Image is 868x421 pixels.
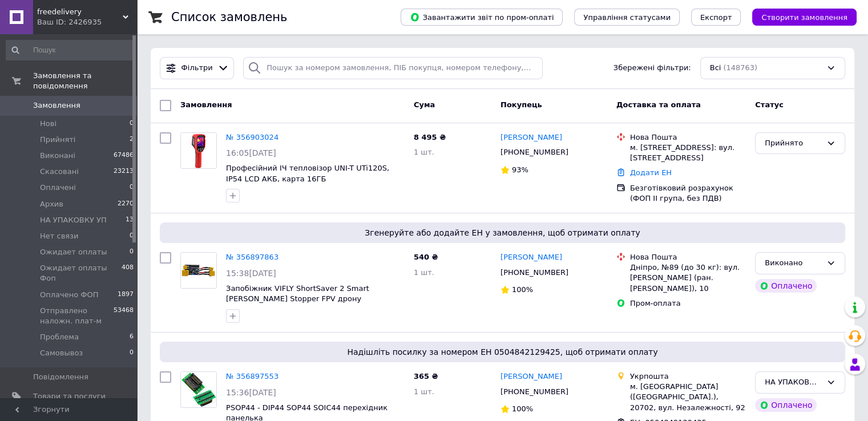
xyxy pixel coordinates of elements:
img: Фото товару [181,133,216,168]
span: 1 шт. [414,268,434,277]
span: Ожидает оплаты Фоп [40,263,122,284]
span: Збережені фільтри: [613,63,691,74]
input: Пошук [6,40,135,60]
span: Замовлення та повідомлення [33,71,137,91]
span: 1 шт. [414,387,434,396]
div: м. [STREET_ADDRESS]: вул. [STREET_ADDRESS] [630,143,746,163]
div: Виконано [765,257,822,269]
span: Фільтри [181,63,213,74]
span: Cума [414,100,435,109]
span: 15:36[DATE] [226,388,276,397]
div: Пром-оплата [630,298,746,309]
button: Завантажити звіт по пром-оплаті [401,9,563,26]
span: Товари та послуги [33,391,106,402]
a: Запобіжник VIFLY ShortSaver 2 Smart [PERSON_NAME] Stopper FPV дрону [226,284,369,303]
span: Замовлення [33,100,80,111]
a: № 356897553 [226,372,278,380]
span: Нет связи [40,231,78,241]
span: (148763) [723,63,757,72]
span: Оплачено ФОП [40,290,98,300]
span: Всі [710,63,721,74]
div: Оплачено [755,279,817,293]
span: 1897 [118,290,134,300]
span: Статус [755,100,784,109]
a: Фото товару [180,371,217,408]
span: НА УПАКОВКУ УП [40,215,107,225]
span: 365 ₴ [414,372,438,380]
span: 6 [130,332,134,342]
span: Замовлення [180,100,232,109]
span: 13 [126,215,134,225]
span: Згенеруйте або додайте ЕН у замовлення, щоб отримати оплату [164,227,841,238]
div: Безготівковий розрахунок (ФОП ІІ група, без ПДВ) [630,183,746,204]
span: Доставка та оплата [616,100,701,109]
span: 8 495 ₴ [414,133,446,141]
a: № 356897863 [226,253,278,261]
button: Створити замовлення [752,9,857,26]
span: 0 [130,119,134,129]
img: Фото товару [181,372,216,407]
a: Створити замовлення [741,13,857,21]
a: Фото товару [180,252,217,289]
span: Створити замовлення [761,13,847,22]
a: Професійний ІЧ тепловізор UNI-T UTi120S, IP54 LCD АКБ, карта 16ГБ [226,164,389,183]
span: Виконані [40,151,75,161]
span: 408 [122,263,134,284]
a: [PERSON_NAME] [500,371,562,382]
span: Експорт [700,13,732,22]
button: Управління статусами [574,9,680,26]
span: 100% [512,285,533,294]
span: Самовывоз [40,348,83,358]
span: Прийняті [40,135,75,145]
span: 2270 [118,199,134,209]
img: Фото товару [181,253,216,288]
span: Покупець [500,100,542,109]
input: Пошук за номером замовлення, ПІБ покупця, номером телефону, Email, номером накладної [243,57,543,79]
span: 23213 [114,167,134,177]
span: 0 [130,348,134,358]
span: Нові [40,119,56,129]
span: 53468 [114,306,134,326]
div: Прийнято [765,137,822,149]
span: 0 [130,231,134,241]
div: м. [GEOGRAPHIC_DATA] ([GEOGRAPHIC_DATA].), 20702, вул. Незалежності, 92 [630,382,746,413]
span: Управління статусами [583,13,671,22]
span: 540 ₴ [414,253,438,261]
a: [PERSON_NAME] [500,132,562,143]
span: 1 шт. [414,148,434,156]
div: [PHONE_NUMBER] [498,145,571,160]
h1: Список замовлень [171,10,287,24]
a: [PERSON_NAME] [500,252,562,263]
div: Укрпошта [630,371,746,382]
div: Оплачено [755,398,817,412]
div: Нова Пошта [630,132,746,143]
a: Фото товару [180,132,217,169]
div: [PHONE_NUMBER] [498,384,571,399]
a: Додати ЕН [630,168,672,177]
span: Ожидает оплаты [40,247,107,257]
button: Експорт [691,9,741,26]
span: Оплачені [40,183,76,193]
span: 0 [130,183,134,193]
span: Завантажити звіт по пром-оплаті [410,12,554,22]
div: НА УПАКОВКУ УП [765,377,822,388]
div: Нова Пошта [630,252,746,262]
span: 93% [512,165,528,174]
span: Скасовані [40,167,79,177]
span: 100% [512,404,533,413]
div: Ваш ID: 2426935 [37,17,137,27]
span: 2 [130,135,134,145]
span: Архив [40,199,63,209]
span: 67486 [114,151,134,161]
div: [PHONE_NUMBER] [498,265,571,280]
span: Повідомлення [33,372,88,382]
span: Отправлено наложн. плат-м [40,306,114,326]
span: 16:05[DATE] [226,148,276,157]
span: Надішліть посилку за номером ЕН 0504842129425, щоб отримати оплату [164,346,841,358]
span: freedelivery [37,7,123,17]
span: Проблема [40,332,79,342]
div: Дніпро, №89 (до 30 кг): вул. [PERSON_NAME] (ран. [PERSON_NAME]), 10 [630,262,746,294]
span: 0 [130,247,134,257]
